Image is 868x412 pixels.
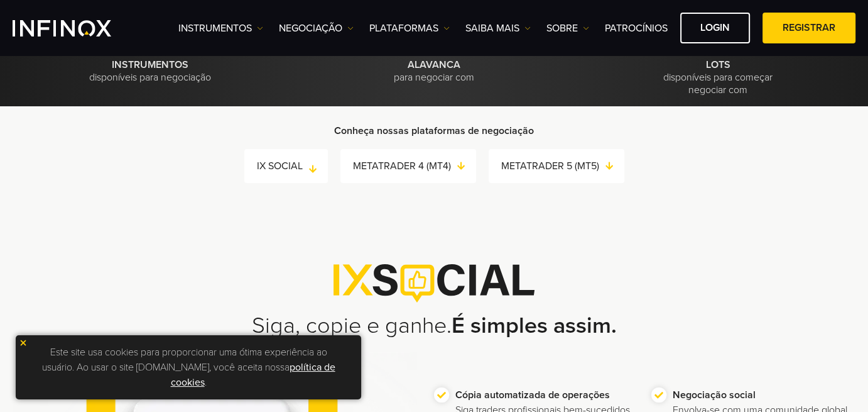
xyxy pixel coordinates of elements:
a: Patrocínios [605,21,668,36]
strong: Cópia automatizada de operações [455,389,610,401]
h2: Siga, copie e ganhe. [13,312,855,340]
a: NEGOCIAÇÃO [279,21,354,36]
strong: LOTS [706,58,730,71]
p: para negociar com [296,58,571,84]
a: Login [680,13,750,43]
a: IX SOCIAL [257,157,328,175]
strong: Negociação social [673,389,756,401]
strong: Conheça nossas plataformas de negociação [334,125,534,137]
a: Instrumentos [178,21,263,36]
img: yellow close icon [19,338,28,347]
p: disponíveis para começar negociar com [581,58,855,96]
p: Este site usa cookies para proporcionar uma ótima experiência ao usuário. Ao usar o site [DOMAIN_... [22,342,355,393]
a: SOBRE [546,21,589,36]
strong: É simples assim. [452,312,617,339]
a: METATRADER 4 (MT4) [353,157,476,175]
p: disponíveis para negociação [13,58,287,84]
a: Registrar [762,13,855,43]
img: IX Social [334,264,534,302]
strong: ALAVANCA [408,58,460,71]
strong: INSTRUMENTOS [112,58,188,71]
a: PLATAFORMAS [369,21,450,36]
a: METATRADER 5 (MT5) [501,157,624,175]
a: INFINOX Logo [13,20,141,36]
a: Saiba mais [465,21,531,36]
